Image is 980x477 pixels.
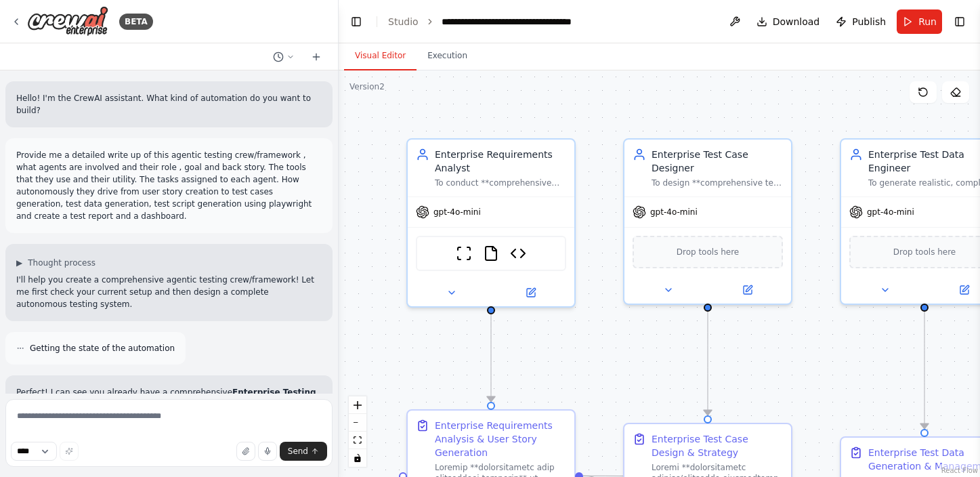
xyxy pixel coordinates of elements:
[773,15,820,28] span: Download
[349,396,366,467] div: React Flow controls
[950,12,969,31] button: Show right sidebar
[652,432,783,459] div: Enterprise Test Case Design & Strategy
[435,178,566,188] div: To conduct **comprehensive live application analysis** by actually accessing and interacting with...
[280,442,327,461] button: Send
[852,15,886,28] span: Publish
[406,138,576,308] div: Enterprise Requirements AnalystTo conduct **comprehensive live application analysis** by actually...
[435,419,566,459] div: Enterprise Requirements Analysis & User Story Generation
[701,297,715,415] g: Edge from ce1bfe2b-b751-4981-8694-4fa46097ce69 to 0238f1cc-b607-4c7a-a324-947263502788
[893,245,956,259] span: Drop tools here
[344,42,417,70] button: Visual Editor
[456,245,472,262] img: ScrapeWebsiteTool
[941,467,978,474] a: React Flow attribution
[288,446,308,457] span: Send
[349,432,366,449] button: fit view
[236,442,255,461] button: Upload files
[652,178,783,188] div: To design **comprehensive test cases for authenticated user workflows** ensuring 100% coverage of...
[484,314,498,402] g: Edge from 0624a943-f318-49f7-bc01-457a47b21a9b to 7935b6f1-38d8-4964-a583-9a6f64f87e67
[492,285,569,301] button: Open in side panel
[751,9,826,34] button: Download
[349,81,385,92] div: Version 2
[388,16,419,27] a: Studio
[650,207,698,217] span: gpt-4o-mini
[28,257,95,268] span: Thought process
[830,9,891,34] button: Publish
[268,49,300,65] button: Switch to previous chat
[16,386,322,435] p: Perfect! I can see you already have a comprehensive with a complete agentic testing crew. Let me ...
[349,414,366,432] button: zoom out
[27,6,108,37] img: Logo
[652,148,783,175] div: Enterprise Test Case Designer
[349,396,366,414] button: zoom in
[677,245,740,259] span: Drop tools here
[349,449,366,467] button: toggle interactivity
[16,149,322,222] p: Provide me a detailed write up of this agentic testing crew/framework , what agents are involved ...
[30,343,175,354] span: Getting the state of the automation
[347,12,366,31] button: Hide left sidebar
[388,15,572,28] nav: breadcrumb
[16,92,322,117] p: Hello! I'm the CrewAI assistant. What kind of automation do you want to build?
[918,297,931,429] g: Edge from 0a177ca4-2208-42dd-aac4-dfa8921cc2b6 to 376cfa93-8b17-4c37-84cc-41748cc1f4f5
[16,257,22,268] span: ▶
[16,274,322,310] p: I'll help you create a comprehensive agentic testing crew/framework! Let me first check your curr...
[709,282,786,298] button: Open in side panel
[433,207,481,217] span: gpt-4o-mini
[918,15,937,28] span: Run
[483,245,499,262] img: FileReadTool
[510,245,526,262] img: Enterprise Application Architecture Analyzer
[119,14,153,30] div: BETA
[258,442,277,461] button: Click to speak your automation idea
[623,138,792,305] div: Enterprise Test Case DesignerTo design **comprehensive test cases for authenticated user workflow...
[897,9,942,34] button: Run
[16,257,95,268] button: ▶Thought process
[867,207,914,217] span: gpt-4o-mini
[417,42,478,70] button: Execution
[435,148,566,175] div: Enterprise Requirements Analyst
[305,49,327,65] button: Start a new chat
[60,442,79,461] button: Improve this prompt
